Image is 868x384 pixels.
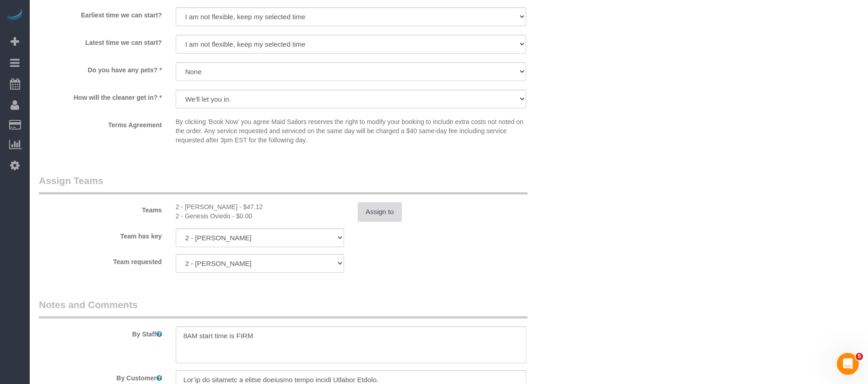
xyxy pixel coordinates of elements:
[5,9,24,22] img: Automaid Logo
[32,370,169,383] label: By Customer
[32,254,169,266] label: Team requested
[32,35,169,47] label: Latest time we can start?
[176,117,526,145] p: By clicking 'Book Now' you agree Maid Sailors reserves the right to modify your booking to includ...
[32,228,169,241] label: Team has key
[837,353,859,375] iframe: Intercom live chat
[32,202,169,215] label: Teams
[32,7,169,20] label: Earliest time we can start?
[32,90,169,102] label: How will the cleaner get in? *
[176,202,344,211] div: 2.52 hours x $18.70/hour
[39,174,528,195] legend: Assign Teams
[856,353,863,360] span: 5
[176,211,344,221] div: 0 hours x $17.00/hour
[32,326,169,339] label: By Staff
[32,117,169,130] label: Terms Agreement
[32,62,169,75] label: Do you have any pets? *
[39,298,528,319] legend: Notes and Comments
[358,202,402,222] button: Assign to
